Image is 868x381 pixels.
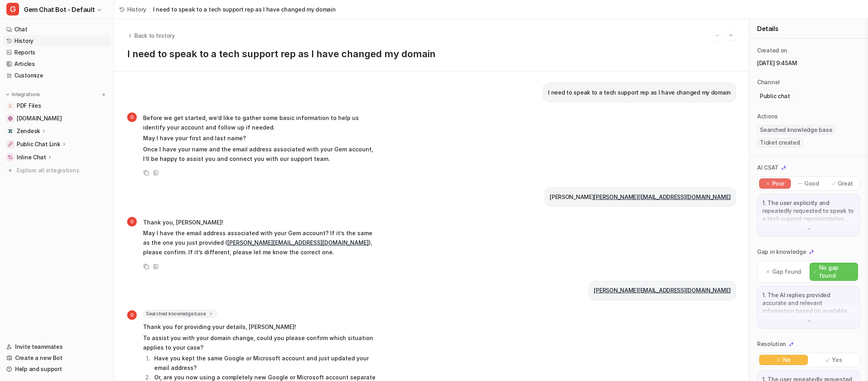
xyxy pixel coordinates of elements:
p: AI CSAT [757,164,779,172]
span: PDF Files [17,102,41,110]
p: No gap found [819,264,854,280]
span: I need to speak to a tech support rep as I have changed my domain [153,5,336,14]
p: [DATE] 9:45AM [757,59,860,67]
a: Articles [3,58,111,70]
img: Previous session [715,32,720,39]
a: Invite teammates [3,341,111,352]
img: expand menu [5,92,10,97]
img: Zendesk [8,129,13,133]
a: History [3,35,111,46]
span: Gem Chat Bot - Default [24,4,95,15]
img: status.gem.com [8,116,13,121]
p: Great [838,180,853,188]
a: History [119,5,146,14]
span: Searched knowledge base [757,125,835,135]
button: Integrations [3,91,43,99]
p: Actions [757,112,778,120]
p: Before we get started, we’d like to gather some basic information to help us identify your accoun... [143,113,376,132]
button: Back to history [127,31,175,40]
p: Created on [757,46,787,54]
span: [DOMAIN_NAME] [17,114,62,122]
a: [PERSON_NAME][EMAIL_ADDRESS][DOMAIN_NAME] [594,287,731,294]
p: Yes [832,356,842,364]
span: / [149,5,151,14]
p: Integrations [12,91,40,98]
div: Details [749,19,868,39]
button: Go to previous session [712,30,723,41]
p: Poor [772,180,785,188]
p: 1. The user explicitly and repeatedly requested to speak to a tech support representative, indica... [762,199,855,223]
span: Explore all integrations [17,164,108,177]
a: Customize [3,70,111,81]
p: Gap found [772,268,801,276]
a: Create a new Bot [3,352,111,364]
p: May I have the email address associated with your Gem account? If it’s the same as the one you ju... [143,228,376,257]
img: explore all integrations [6,166,14,174]
img: down-arrow [806,226,812,232]
h1: I need to speak to a tech support rep as I have changed my domain [127,48,736,60]
a: Explore all integrations [3,165,111,176]
span: Searched knowledge base [143,310,217,318]
span: G [6,3,19,15]
p: Thank you, [PERSON_NAME]! [143,218,376,227]
img: Inline Chat [8,155,13,160]
a: Help and support [3,364,111,375]
span: G [127,112,137,122]
p: Inline Chat [17,153,46,161]
a: [PERSON_NAME][EMAIL_ADDRESS][DOMAIN_NAME] [594,193,731,200]
li: Have you kept the same Google or Microsoft account and just updated your email address? [152,354,376,373]
a: [PERSON_NAME][EMAIL_ADDRESS][DOMAIN_NAME] [227,239,369,246]
p: Public chat [760,92,790,100]
a: PDF FilesPDF Files [3,100,111,111]
p: No [783,356,790,364]
img: down-arrow [806,318,812,324]
p: Once I have your name and the email address associated with your Gem account, I’ll be happy to as... [143,145,376,164]
p: I need to speak to a tech support rep as I have changed my domain [548,88,731,97]
img: Public Chat Link [8,142,13,147]
a: Reports [3,47,111,58]
p: Good [804,180,819,188]
span: Back to history [134,31,175,40]
p: May I have your first and last name? [143,133,376,143]
button: Go to next session [726,30,736,41]
p: 1. The AI replies provided accurate and relevant information based on available content snippets ... [762,291,855,315]
p: Public Chat Link [17,140,60,148]
p: Thank you for providing your details, [PERSON_NAME]! [143,322,376,332]
span: G [127,217,137,226]
p: Channel [757,78,780,86]
span: G [127,310,137,320]
p: Gap in knowledge [757,248,806,256]
img: PDF Files [8,103,13,108]
p: [PERSON_NAME] [550,192,731,202]
span: Ticket created [757,138,803,147]
img: menu_add.svg [101,92,107,97]
a: status.gem.com[DOMAIN_NAME] [3,113,111,124]
p: Resolution [757,340,786,348]
img: Next session [728,32,734,39]
a: Chat [3,24,111,35]
span: History [127,5,146,14]
p: To assist you with your domain change, could you please confirm which situation applies to your c... [143,333,376,352]
p: Zendesk [17,127,40,135]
